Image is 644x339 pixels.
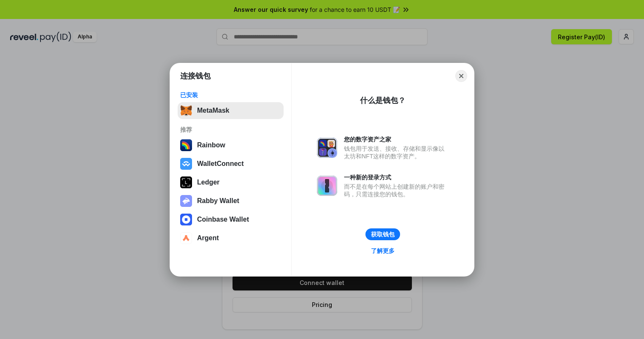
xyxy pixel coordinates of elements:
div: Argent [197,234,219,242]
div: Rabby Wallet [197,197,239,205]
div: 了解更多 [371,247,395,255]
button: Rainbow [178,137,284,154]
button: WalletConnect [178,155,284,172]
button: Argent [178,230,284,247]
img: svg+xml,%3Csvg%20xmlns%3D%22http%3A%2F%2Fwww.w3.org%2F2000%2Fsvg%22%20fill%3D%22none%22%20viewBox... [317,176,337,196]
div: 您的数字资产之家 [344,136,449,143]
div: MetaMask [197,107,229,114]
div: 钱包用于发送、接收、存储和显示像以太坊和NFT这样的数字资产。 [344,145,449,160]
img: svg+xml,%3Csvg%20width%3D%22120%22%20height%3D%22120%22%20viewBox%3D%220%200%20120%20120%22%20fil... [180,139,192,151]
button: Close [455,70,467,82]
button: 获取钱包 [365,228,400,240]
div: 获取钱包 [371,231,395,238]
img: svg+xml,%3Csvg%20width%3D%2228%22%20height%3D%2228%22%20viewBox%3D%220%200%2028%2028%22%20fill%3D... [180,214,192,225]
img: svg+xml,%3Csvg%20xmlns%3D%22http%3A%2F%2Fwww.w3.org%2F2000%2Fsvg%22%20width%3D%2228%22%20height%3... [180,176,192,188]
div: 一种新的登录方式 [344,174,449,181]
img: svg+xml,%3Csvg%20width%3D%2228%22%20height%3D%2228%22%20viewBox%3D%220%200%2028%2028%22%20fill%3D... [180,158,192,170]
div: Rainbow [197,141,225,149]
div: WalletConnect [197,160,244,168]
img: svg+xml,%3Csvg%20fill%3D%22none%22%20height%3D%2233%22%20viewBox%3D%220%200%2035%2033%22%20width%... [180,105,192,117]
div: 已安装 [180,91,281,99]
h1: 连接钱包 [180,71,211,81]
button: Coinbase Wallet [178,211,284,228]
button: Ledger [178,174,284,191]
div: 而不是在每个网站上创建新的账户和密码，只需连接您的钱包。 [344,183,449,198]
img: svg+xml,%3Csvg%20width%3D%2228%22%20height%3D%2228%22%20viewBox%3D%220%200%2028%2028%22%20fill%3D... [180,232,192,244]
button: MetaMask [178,102,284,119]
button: Rabby Wallet [178,193,284,209]
div: 推荐 [180,126,281,133]
a: 了解更多 [366,245,400,256]
div: Ledger [197,179,219,186]
img: svg+xml,%3Csvg%20xmlns%3D%22http%3A%2F%2Fwww.w3.org%2F2000%2Fsvg%22%20fill%3D%22none%22%20viewBox... [180,195,192,207]
div: Coinbase Wallet [197,216,249,223]
div: 什么是钱包？ [360,95,406,106]
img: svg+xml,%3Csvg%20xmlns%3D%22http%3A%2F%2Fwww.w3.org%2F2000%2Fsvg%22%20fill%3D%22none%22%20viewBox... [317,138,337,158]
